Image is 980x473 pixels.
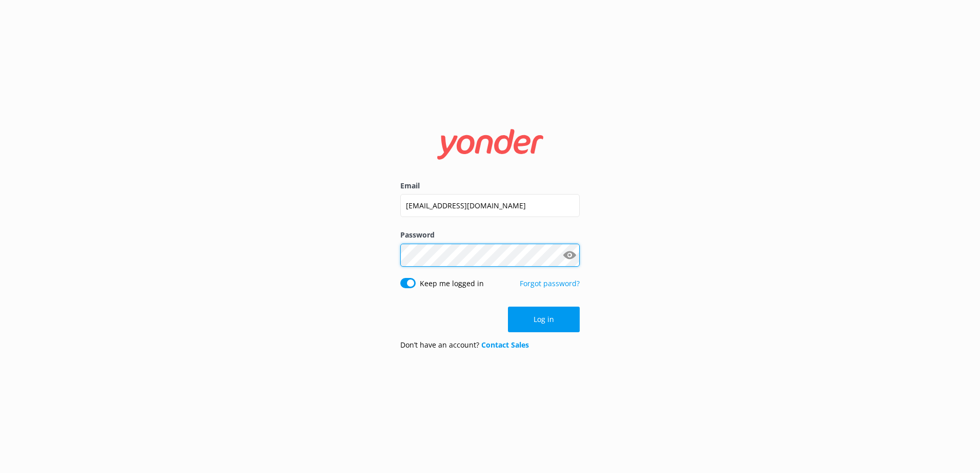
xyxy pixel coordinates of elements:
label: Email [400,180,580,191]
p: Don’t have an account? [400,339,529,351]
button: Log in [508,307,580,332]
a: Forgot password? [520,278,580,288]
a: Contact Sales [481,340,529,350]
label: Password [400,229,580,241]
input: user@emailaddress.com [400,194,580,217]
label: Keep me logged in [420,278,484,289]
button: Show password [559,245,580,265]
